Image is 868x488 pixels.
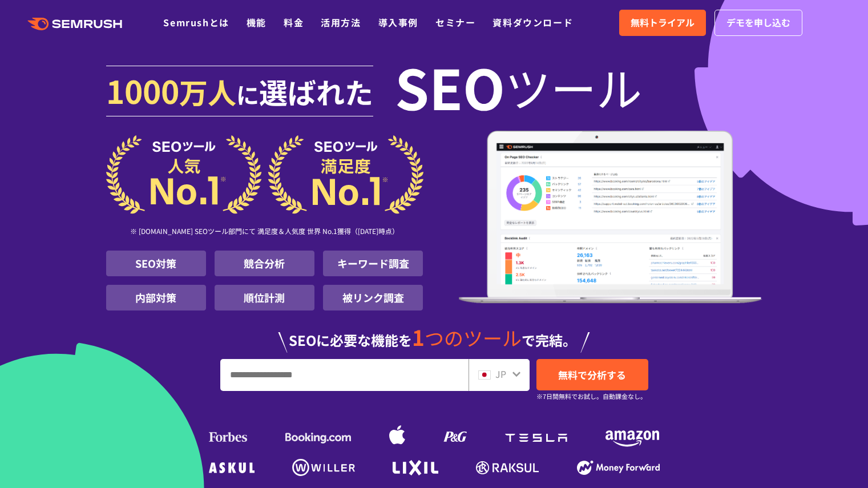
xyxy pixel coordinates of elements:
[221,360,468,390] input: URL、キーワードを入力してください
[215,251,314,276] li: 競合分析
[106,315,762,353] div: SEOに必要な機能を
[505,64,642,110] span: ツール
[395,64,505,110] span: SEO
[536,359,648,390] a: 無料で分析する
[495,367,506,381] span: JP
[412,321,425,352] span: 1
[714,10,802,36] a: デモを申し込む
[435,15,475,29] a: セミナー
[619,10,706,36] a: 無料トライアル
[106,67,179,113] span: 1000
[284,15,304,29] a: 料金
[163,15,229,29] a: Semrushとは
[323,251,423,276] li: キーワード調査
[259,71,373,112] span: 選ばれた
[631,15,695,30] span: 無料トライアル
[321,15,361,29] a: 活用方法
[492,15,573,29] a: 資料ダウンロード
[215,285,314,310] li: 順位計測
[106,251,206,276] li: SEO対策
[106,285,206,310] li: 内部対策
[536,391,647,402] small: ※7日間無料でお試し。自動課金なし。
[323,285,423,310] li: 被リンク調査
[425,324,522,352] span: つのツール
[558,368,626,382] span: 無料で分析する
[378,15,418,29] a: 導入事例
[106,214,423,251] div: ※ [DOMAIN_NAME] SEOツール部門にて 満足度＆人気度 世界 No.1獲得（[DATE]時点）
[236,78,259,111] span: に
[247,15,267,29] a: 機能
[726,15,790,30] span: デモを申し込む
[522,330,576,350] span: で完結。
[179,71,236,112] span: 万人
